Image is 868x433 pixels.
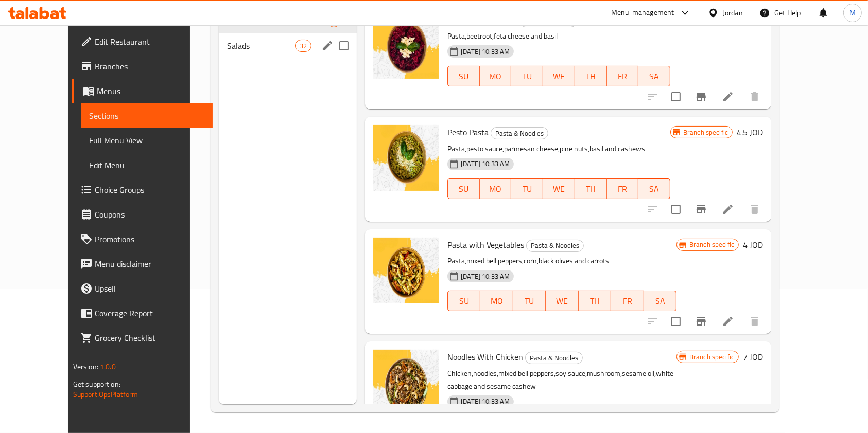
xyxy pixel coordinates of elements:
span: Salads [227,40,295,52]
span: TH [579,182,603,196]
button: TH [575,178,607,199]
span: Menu disclaimer [95,258,205,270]
span: Edit Restaurant [95,35,205,48]
span: Pasta with Vegetables [447,237,524,252]
span: Pesto Pasta [447,124,489,140]
div: Jordan [723,7,743,19]
span: SA [643,69,666,84]
button: Branch-specific-item [689,197,714,222]
span: Choice Groups [95,184,205,196]
span: Select to update [665,199,687,220]
span: TH [579,69,603,84]
span: Branch specific [679,128,732,137]
span: SA [643,182,666,196]
button: SU [447,291,480,311]
a: Edit menu item [722,315,734,328]
button: MO [480,178,512,199]
button: Branch-specific-item [689,309,714,334]
button: MO [480,291,513,311]
span: Coupons [95,208,205,221]
div: Salads32edit [219,33,357,58]
span: WE [550,294,574,309]
span: [DATE] 10:33 AM [457,272,514,281]
span: [DATE] 10:33 AM [457,47,514,57]
span: FR [611,182,635,196]
a: Edit menu item [722,91,734,103]
p: Chicken,noodles,mixed bell peppers,soy sauce,mushroom,sesame oil,white cabbage and sesame cashew [447,367,676,393]
span: TH [583,294,607,309]
button: WE [546,291,578,311]
span: Menus [97,85,205,97]
span: 1.0.0 [100,360,116,373]
h6: 4 JOD [743,238,763,252]
button: SA [638,178,670,199]
span: Branch specific [685,352,738,362]
span: TU [515,182,539,196]
span: Sections [89,110,205,122]
a: Upsell [72,276,213,301]
a: Edit menu item [722,203,734,215]
button: FR [607,66,639,86]
button: Branch-specific-item [689,84,714,109]
span: Edit Menu [89,159,205,171]
span: MO [484,69,508,84]
a: Choice Groups [72,177,213,202]
button: TU [511,66,543,86]
button: delete [742,309,767,334]
button: delete [742,84,767,109]
button: MO [480,66,512,86]
img: Noodles With Chicken [373,350,439,416]
span: Branch specific [685,240,738,249]
div: Pasta & Noodles [525,352,583,364]
span: SU [452,182,476,196]
span: SU [452,294,476,309]
p: Pasta,pesto sauce,parmesan cheese,pine nuts,basil and cashews [447,142,670,155]
button: TU [511,178,543,199]
span: Full Menu View [89,134,205,147]
button: FR [607,178,639,199]
a: Sections [81,103,213,128]
span: Coverage Report [95,307,205,319]
button: SU [447,178,480,199]
a: Menu disclaimer [72,251,213,276]
button: WE [543,66,575,86]
span: MO [484,182,508,196]
button: delete [742,197,767,222]
span: MO [484,294,509,309]
button: SA [644,291,676,311]
button: SA [638,66,670,86]
a: Coverage Report [72,301,213,326]
span: Pasta & Noodles [491,128,548,139]
span: Upsell [95,282,205,295]
img: Pasta with Beetroot [373,13,439,79]
span: Grocery Checklist [95,332,205,344]
span: [DATE] 10:33 AM [457,396,514,406]
button: WE [543,178,575,199]
span: TU [515,69,539,84]
span: Promotions [95,233,205,245]
button: TH [579,291,611,311]
span: 32 [296,41,311,51]
p: Pasta,mixed bell peppers,corn,black olives and carrots [447,255,676,267]
span: Get support on: [73,377,120,391]
img: Pesto Pasta [373,125,439,191]
a: Edit Menu [81,153,213,177]
button: FR [611,291,644,311]
span: TU [517,294,542,309]
a: Support.OpsPlatform [73,388,138,401]
a: Grocery Checklist [72,326,213,350]
div: Pasta & Noodles [491,127,548,139]
span: FR [615,294,639,309]
span: Version: [73,360,98,373]
span: Noodles With Chicken [447,349,523,365]
span: Select to update [665,311,687,332]
div: items [295,40,311,52]
button: edit [320,38,335,53]
a: Menus [72,79,213,103]
span: Pasta & Noodles [526,352,582,364]
h6: 4.5 JOD [737,13,763,27]
button: TU [513,291,546,311]
a: Branches [72,54,213,79]
h6: 4.5 JOD [737,125,763,139]
a: Edit Restaurant [72,29,213,54]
